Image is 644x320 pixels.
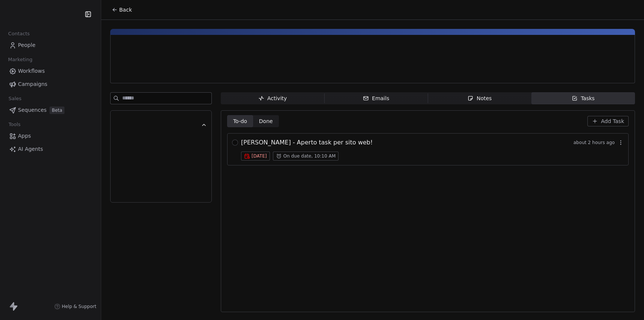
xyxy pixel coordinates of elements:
[241,138,373,147] span: [PERSON_NAME] - Aperto task per sito web!
[18,41,36,49] span: People
[6,143,95,155] a: AI Agents
[252,153,267,159] span: [DATE]
[258,95,287,102] div: Activity
[241,152,270,161] button: [DATE]
[49,107,64,114] span: Beta
[5,28,33,39] span: Contacts
[6,39,95,51] a: People
[18,145,43,153] span: AI Agents
[273,152,339,161] button: On due date, 10:10 AM
[18,80,47,88] span: Campaigns
[259,117,273,125] span: Done
[283,153,336,159] span: On due date, 10:10 AM
[6,130,95,142] a: Apps
[62,303,96,309] span: Help & Support
[107,3,136,17] button: Back
[574,140,615,146] span: about 2 hours ago
[5,54,36,65] span: Marketing
[363,95,389,102] div: Emails
[119,6,132,14] span: Back
[601,117,624,125] span: Add Task
[18,132,31,140] span: Apps
[587,116,629,126] button: Add Task
[5,93,25,104] span: Sales
[54,303,96,309] a: Help & Support
[6,104,95,116] a: SequencesBeta
[6,78,95,90] a: Campaigns
[5,119,24,130] span: Tools
[6,65,95,77] a: Workflows
[18,67,45,75] span: Workflows
[18,106,46,114] span: Sequences
[467,95,491,102] div: Notes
